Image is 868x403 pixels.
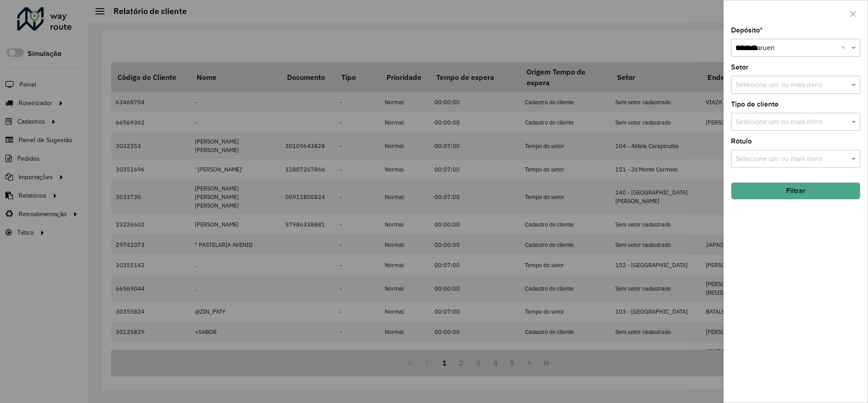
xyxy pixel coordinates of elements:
[841,42,849,53] span: Clear all
[731,182,860,199] button: Filtrar
[731,25,763,36] label: Depósito
[731,136,752,147] label: Rótulo
[731,62,749,73] label: Setor
[731,99,778,110] label: Tipo de cliente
